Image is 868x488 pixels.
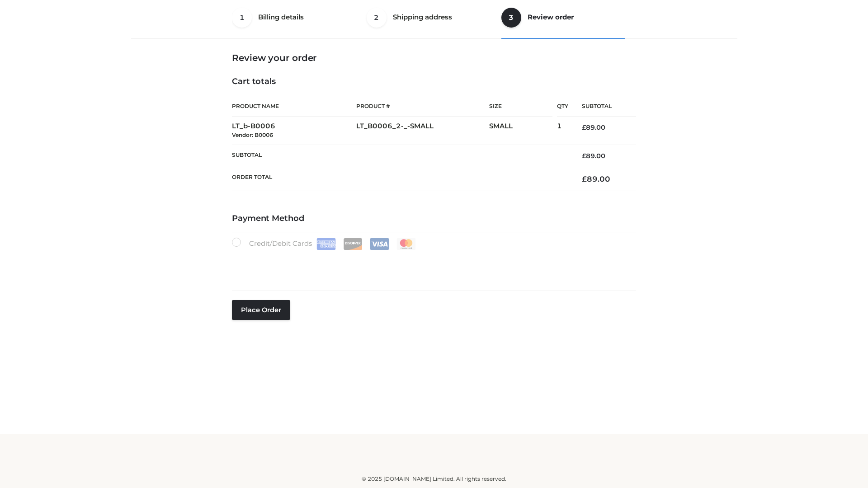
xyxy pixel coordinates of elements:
th: Product # [356,96,489,117]
div: © 2025 [DOMAIN_NAME] Limited. All rights reserved. [134,474,734,483]
bdi: 89.00 [582,152,605,160]
th: Size [489,96,552,117]
button: Place order [232,300,290,320]
img: Amex [316,238,336,250]
bdi: 89.00 [582,174,610,183]
img: Visa [370,238,389,250]
th: Order Total [232,167,568,191]
span: £ [582,123,586,131]
img: Discover [343,238,363,250]
img: Mastercard [396,238,416,250]
td: LT_B0006_2-_-SMALL [356,117,489,145]
label: Credit/Debit Cards [232,238,417,250]
small: Vendor: B0006 [232,131,273,138]
h3: Review your order [232,52,636,63]
td: SMALL [489,117,557,145]
h4: Cart totals [232,77,636,87]
td: LT_b-B0006 [232,117,356,145]
th: Subtotal [568,96,636,117]
th: Qty [557,96,568,117]
iframe: Secure payment input frame [230,248,634,281]
span: £ [582,174,587,183]
span: £ [582,152,586,160]
td: 1 [557,117,568,145]
th: Product Name [232,96,356,117]
bdi: 89.00 [582,123,605,131]
th: Subtotal [232,145,568,167]
h4: Payment Method [232,214,636,224]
